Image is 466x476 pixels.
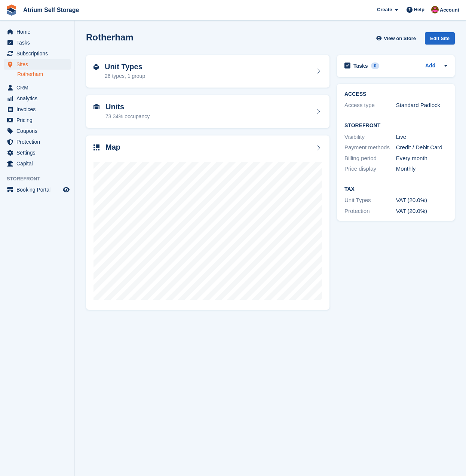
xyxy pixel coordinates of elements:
a: Edit Site [425,32,455,48]
a: menu [4,137,71,147]
div: Price display [344,165,396,173]
h2: Tax [344,186,447,192]
span: Analytics [16,93,61,104]
span: Storefront [7,175,74,183]
a: Atrium Self Storage [20,4,82,16]
img: unit-icn-7be61d7bf1b0ce9d3e12c5938cc71ed9869f7b940bace4675aadf7bd6d80202e.svg [93,104,99,109]
a: menu [4,27,71,37]
a: menu [4,147,71,158]
a: menu [4,48,71,59]
img: map-icn-33ee37083ee616e46c38cad1a60f524a97daa1e2b2c8c0bc3eb3415660979fc1.svg [93,144,99,150]
div: Every month [396,154,448,163]
a: menu [4,37,71,48]
span: CRM [16,82,61,93]
span: Invoices [16,104,61,115]
span: Coupons [16,126,61,136]
a: menu [4,104,71,115]
a: menu [4,126,71,136]
div: Live [396,133,448,141]
span: Sites [16,59,61,70]
h2: Tasks [353,62,368,69]
h2: Storefront [344,123,447,129]
span: Capital [16,158,61,169]
div: Edit Site [425,32,455,45]
div: VAT (20.0%) [396,196,448,205]
span: Account [440,6,459,14]
div: Billing period [344,154,396,163]
a: Unit Types 26 types, 1 group [86,55,329,88]
a: Rotherham [17,71,71,78]
div: Access type [344,101,396,110]
span: Subscriptions [16,48,61,59]
span: Settings [16,147,61,158]
img: stora-icon-8386f47178a22dfd0bd8f6a31ec36ba5ce8667c1dd55bd0f319d3a0aa187defe.svg [6,4,17,16]
img: Mark Rhodes [431,6,439,13]
h2: ACCESS [344,91,447,97]
div: Visibility [344,133,396,141]
a: View on Store [375,32,419,45]
a: menu [4,93,71,104]
a: menu [4,59,71,70]
span: Help [414,6,424,13]
span: View on Store [384,35,416,42]
h2: Unit Types [105,62,145,71]
div: Credit / Debit Card [396,143,448,152]
span: Protection [16,137,61,147]
div: Protection [344,207,396,216]
h2: Units [105,103,150,111]
div: 0 [371,62,380,69]
div: Unit Types [344,196,396,205]
div: Standard Padlock [396,101,448,110]
span: Booking Portal [16,184,61,195]
div: Monthly [396,165,448,173]
span: Tasks [16,37,61,48]
div: 73.34% occupancy [105,113,150,120]
a: menu [4,82,71,93]
h2: Rotherham [86,32,134,42]
a: Add [425,62,435,70]
span: Pricing [16,115,61,125]
a: Units 73.34% occupancy [86,95,329,128]
a: menu [4,158,71,169]
h2: Map [105,143,120,152]
div: VAT (20.0%) [396,207,448,216]
span: Create [377,6,392,13]
a: menu [4,184,71,195]
a: Preview store [62,185,71,194]
div: 26 types, 1 group [105,72,145,80]
img: unit-type-icn-2b2737a686de81e16bb02015468b77c625bbabd49415b5ef34ead5e3b44a266d.svg [93,64,99,70]
span: Home [16,27,61,37]
a: Map [86,135,329,310]
div: Payment methods [344,143,396,152]
a: menu [4,115,71,125]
